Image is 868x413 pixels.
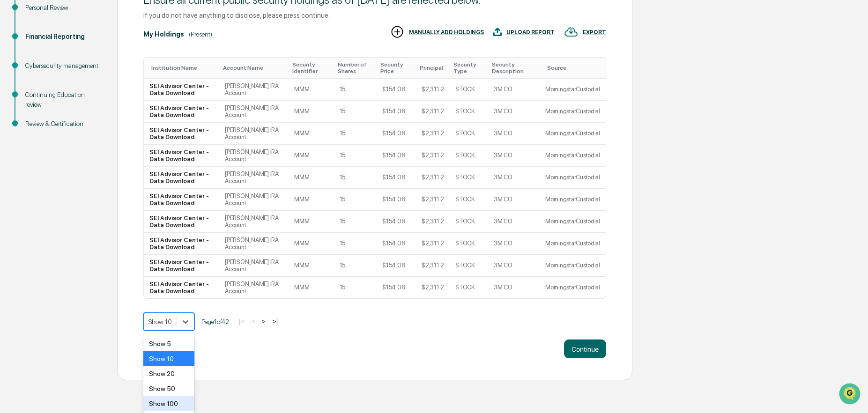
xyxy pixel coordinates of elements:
td: [PERSON_NAME] IRA Account [219,79,289,101]
td: 15 [334,233,377,255]
button: Start new chat [159,74,171,86]
td: [PERSON_NAME] IRA Account [219,211,289,233]
td: SEI Advisor Center - Data Download [144,277,219,298]
button: > [259,317,268,325]
div: MANUALLY ADD HOLDINGS [409,29,484,36]
td: MMM [289,145,334,167]
td: MMM [289,101,334,123]
td: SEI Advisor Center - Data Download [144,189,219,211]
td: [PERSON_NAME] IRA Account [219,189,289,211]
div: Show 50 [143,381,194,396]
td: SEI Advisor Center - Data Download [144,233,219,255]
td: MMM [289,123,334,145]
div: Toggle SortBy [380,61,412,74]
td: 15 [334,167,377,189]
p: How can we help? [9,20,171,35]
td: 3M CO [488,79,540,101]
span: Pylon [93,159,113,166]
td: $154.08 [377,277,416,298]
div: Toggle SortBy [292,61,330,74]
button: |< [236,317,247,325]
td: SEI Advisor Center - Data Download [144,145,219,167]
a: Powered byPylon [66,158,113,166]
td: $2,311.2 [416,79,450,101]
td: $2,311.2 [416,145,450,167]
div: Show 5 [143,336,194,351]
td: STOCK [450,79,488,101]
td: STOCK [450,211,488,233]
td: STOCK [450,277,488,298]
td: [PERSON_NAME] IRA Account [219,277,289,298]
div: 🗄️ [68,119,75,126]
td: MorningstarCustodial [540,79,606,101]
td: STOCK [450,145,488,167]
td: MorningstarCustodial [540,233,606,255]
td: MMM [289,255,334,277]
td: $2,311.2 [416,255,450,277]
td: $154.08 [377,189,416,211]
div: Show 100 [143,396,194,411]
button: < [248,317,258,325]
div: Cybersecurity management [25,61,102,71]
td: 3M CO [488,123,540,145]
td: 15 [334,277,377,298]
span: Attestations [77,118,116,127]
div: (Present) [189,30,212,38]
td: $2,311.2 [416,277,450,298]
td: $154.08 [377,123,416,145]
img: 1746055101610-c473b297-6a78-478c-a979-82029cc54cd1 [9,72,26,88]
img: MANUALLY ADD HOLDINGS [390,25,404,39]
td: $2,311.2 [416,189,450,211]
td: 15 [334,145,377,167]
div: 🖐️ [9,119,17,126]
td: $154.08 [377,211,416,233]
iframe: Open customer support [838,382,863,407]
div: Show 10 [143,351,194,366]
td: 15 [334,189,377,211]
div: Continuing Education review [25,90,102,110]
td: $2,311.2 [416,167,450,189]
button: >| [270,317,281,325]
div: Toggle SortBy [453,61,484,74]
td: 15 [334,211,377,233]
td: SEI Advisor Center - Data Download [144,79,219,101]
td: SEI Advisor Center - Data Download [144,123,219,145]
td: 3M CO [488,101,540,123]
td: MMM [289,167,334,189]
td: STOCK [450,189,488,211]
td: SEI Advisor Center - Data Download [144,167,219,189]
td: MorningstarCustodial [540,189,606,211]
div: Toggle SortBy [151,65,215,71]
td: $2,311.2 [416,233,450,255]
td: 3M CO [488,211,540,233]
div: Toggle SortBy [338,61,373,74]
div: Review & Certification [25,119,102,129]
td: MorningstarCustodial [540,101,606,123]
td: STOCK [450,101,488,123]
a: 🗄️Attestations [64,114,120,131]
td: $2,311.2 [416,101,450,123]
span: Data Lookup [19,136,59,145]
div: We're available if you need us! [32,81,119,88]
td: 3M CO [488,167,540,189]
span: Preclearance [19,118,60,127]
a: 🖐️Preclearance [6,114,64,131]
td: SEI Advisor Center - Data Download [144,211,219,233]
td: STOCK [450,255,488,277]
td: MMM [289,189,334,211]
td: STOCK [450,123,488,145]
td: [PERSON_NAME] IRA Account [219,101,289,123]
div: My Holdings [143,30,184,38]
img: EXPORT [564,25,578,39]
td: $2,311.2 [416,211,450,233]
td: MorningstarCustodial [540,255,606,277]
td: 3M CO [488,255,540,277]
div: UPLOAD REPORT [506,29,555,36]
td: MorningstarCustodial [540,123,606,145]
td: 15 [334,255,377,277]
div: If you do not have anything to disclose, please press continue. [143,11,606,19]
td: MorningstarCustodial [540,145,606,167]
td: $2,311.2 [416,123,450,145]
